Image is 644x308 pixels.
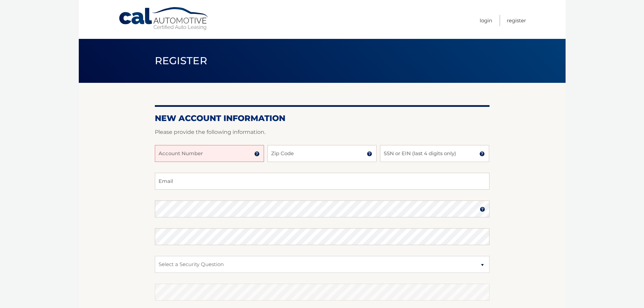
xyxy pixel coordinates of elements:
input: Zip Code [267,145,377,162]
a: Login [480,15,492,26]
a: Register [507,15,526,26]
input: SSN or EIN (last 4 digits only) [380,145,489,162]
input: Account Number [155,145,264,162]
h2: New Account Information [155,113,490,123]
span: Register [155,54,208,67]
a: Cal Automotive [118,7,210,31]
input: Email [155,173,490,190]
p: Please provide the following information. [155,127,490,137]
